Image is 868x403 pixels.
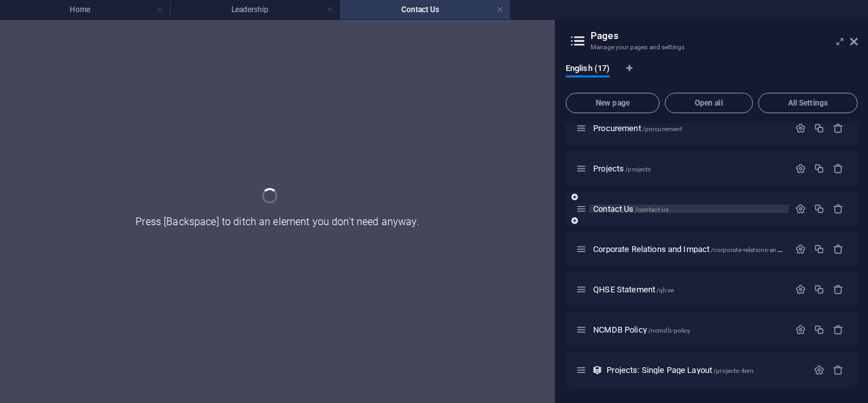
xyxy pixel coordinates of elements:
[593,123,682,133] span: Click to open page
[833,284,844,295] div: Remove
[833,203,844,214] div: Remove
[591,30,858,42] h2: Pages
[589,285,789,294] div: QHSE Statement/qhse
[648,327,691,334] span: /ncmdb-policy
[635,206,669,213] span: /contact-us
[593,204,669,214] span: Contact Us
[607,365,754,375] span: Projects: Single Page Layout
[593,244,803,254] span: Corporate Relations and Impact
[340,3,510,17] h4: Contact Us
[571,99,654,107] span: New page
[625,166,651,173] span: /projects
[814,123,825,134] div: Duplicate
[566,63,858,88] div: Language Tabs
[603,366,807,374] div: Projects: Single Page Layout/projects-item
[593,325,690,335] span: NCMDB Policy
[795,284,806,295] div: Settings
[795,123,806,134] div: Settings
[642,125,683,132] span: /procurement
[833,365,844,375] div: Remove
[795,324,806,335] div: Settings
[833,163,844,174] div: Remove
[814,365,825,375] div: Settings
[795,244,806,255] div: Settings
[656,287,674,294] span: /qhse
[566,61,610,79] span: English (17)
[758,93,858,113] button: All Settings
[592,365,603,375] div: This layout is used as a template for all items (e.g. a blog post) of this collection. The conten...
[670,99,747,107] span: Open all
[833,244,844,255] div: Remove
[814,284,825,295] div: Duplicate
[814,163,825,174] div: Duplicate
[593,164,651,173] span: Projects
[713,367,754,374] span: /projects-item
[833,123,844,134] div: Remove
[795,203,806,214] div: Settings
[589,124,789,132] div: Procurement/procurement
[814,203,825,214] div: Duplicate
[665,93,753,113] button: Open all
[589,245,789,253] div: Corporate Relations and Impact/corporate-relations-and-impact
[589,326,789,334] div: NCMDB Policy/ncmdb-policy
[566,93,660,113] button: New page
[589,164,789,173] div: Projects/projects
[593,285,674,294] span: QHSE Statement
[711,246,802,253] span: /corporate-relations-and-impact
[170,3,340,17] h4: Leadership
[591,42,832,53] h3: Manage your pages and settings
[795,163,806,174] div: Settings
[814,324,825,335] div: Duplicate
[764,99,852,107] span: All Settings
[833,324,844,335] div: Remove
[589,205,789,213] div: Contact Us/contact-us
[814,244,825,255] div: Duplicate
